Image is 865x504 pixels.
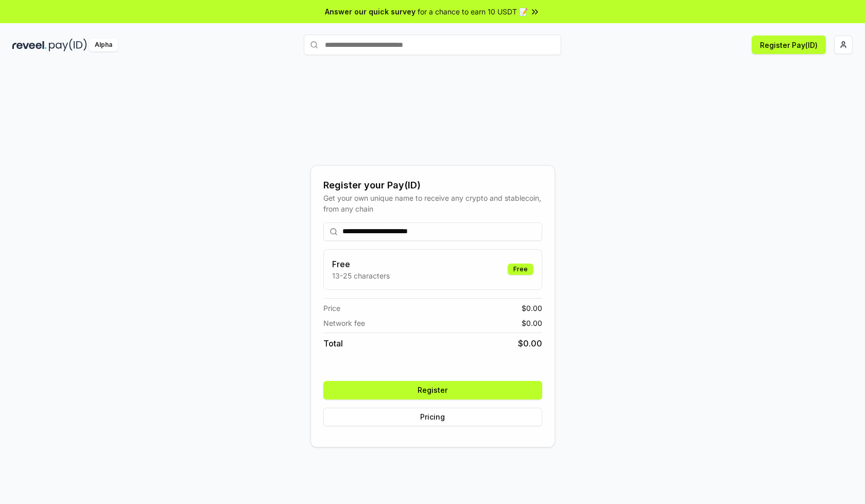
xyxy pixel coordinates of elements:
div: Free [508,264,533,275]
p: 13-25 characters [332,270,390,281]
div: Alpha [89,39,118,51]
div: Get your own unique name to receive any crypto and stablecoin, from any chain [323,193,542,214]
button: Pricing [323,408,542,426]
span: Price [323,303,340,314]
span: Answer our quick survey [325,6,416,17]
span: $ 0.00 [522,303,542,314]
div: Register your Pay(ID) [323,178,542,193]
span: for a chance to earn 10 USDT 📝 [418,6,528,17]
span: Network fee [323,318,365,328]
button: Register Pay(ID) [752,36,826,54]
span: $ 0.00 [522,318,542,328]
span: Total [323,337,343,350]
h3: Free [332,258,390,270]
img: pay_id [49,39,87,51]
img: reveel_dark [12,39,47,51]
span: $ 0.00 [518,337,542,350]
button: Register [323,381,542,399]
